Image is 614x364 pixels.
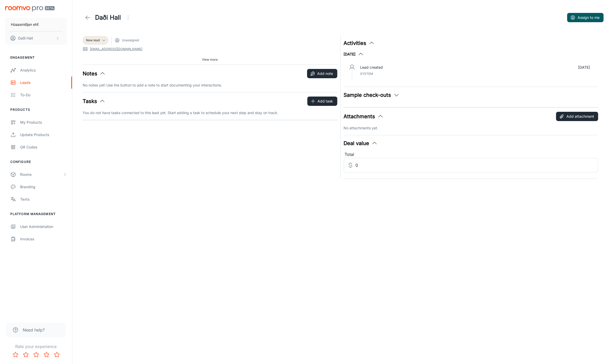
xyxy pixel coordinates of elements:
[200,56,220,64] button: View more
[20,172,63,177] div: Rooms
[20,144,67,150] div: QR Codes
[123,12,133,23] button: Open menu
[344,51,364,57] button: [DATE]
[356,158,599,172] input: Estimated deal value
[5,18,67,31] button: Húsasmiðjan ehf.
[5,6,55,12] img: Roomvo PRO Beta
[20,92,67,98] div: To-do
[344,151,599,158] div: Total
[83,70,106,77] button: Notes
[20,67,67,73] div: Analytics
[83,82,337,88] p: No notes yet! Use the button to add a note to start documenting your interactions.
[20,120,67,125] div: My Products
[20,80,67,85] div: Leads
[86,38,100,43] span: New lead
[95,13,121,22] h1: Daði Hall
[344,113,384,120] button: Attachments
[307,97,337,106] button: Add task
[344,91,400,99] button: Sample check-outs
[567,13,604,22] button: Assign to me
[20,132,67,138] div: Update Products
[578,65,590,70] p: [DATE]
[360,65,383,70] p: Lead created
[307,69,337,78] button: Add note
[202,57,218,62] span: View more
[83,97,105,105] button: Tasks
[11,22,39,27] p: Húsasmiðjan ehf.
[83,110,337,116] p: You do not have tasks connected to this lead yet. Start adding a task to schedule your next step ...
[344,139,378,147] button: Deal value
[360,72,373,76] span: System
[344,39,375,47] button: Activities
[20,184,67,190] div: Branding
[344,125,599,131] p: No attachments yet.
[83,36,108,44] div: New lead
[18,35,33,41] p: Daði Hall
[20,196,67,202] div: Texts
[5,31,67,45] button: Daði Hall
[556,112,598,121] button: Add attachment
[90,47,142,51] a: [EMAIL_ADDRESS][DOMAIN_NAME]
[122,38,139,43] span: Unassigned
